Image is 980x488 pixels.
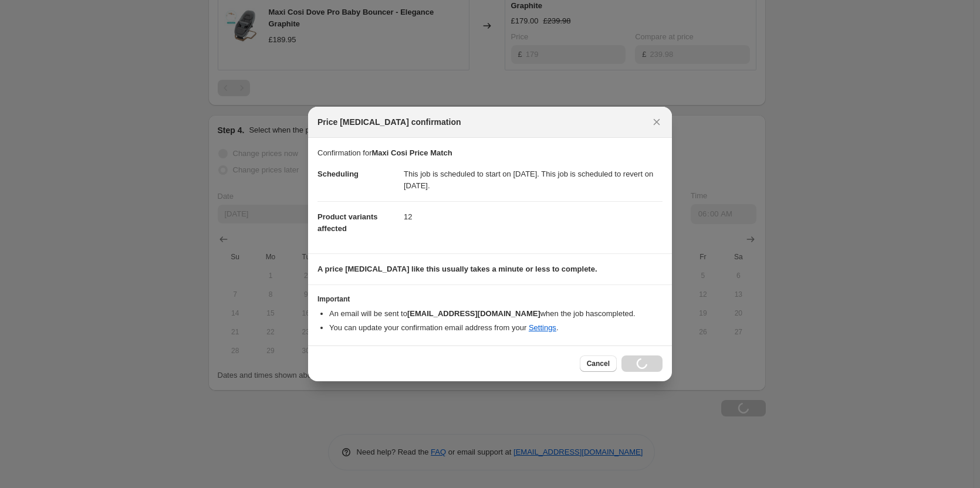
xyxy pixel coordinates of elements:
b: A price [MEDICAL_DATA] like this usually takes a minute or less to complete. [317,265,597,273]
dd: This job is scheduled to start on [DATE]. This job is scheduled to revert on [DATE]. [404,159,663,201]
button: Close [648,114,665,130]
li: An email will be sent to when the job has completed . [329,308,663,320]
h3: Important [317,294,663,304]
span: Cancel [587,359,610,368]
p: Confirmation for [317,147,663,159]
span: Price [MEDICAL_DATA] confirmation [317,116,461,128]
b: [EMAIL_ADDRESS][DOMAIN_NAME] [407,309,540,318]
button: Cancel [580,355,617,372]
b: Maxi Cosi Price Match [371,148,452,157]
dd: 12 [404,201,663,232]
span: Scheduling [317,170,359,178]
a: Settings [529,323,556,332]
span: Product variants affected [317,212,378,233]
li: You can update your confirmation email address from your . [329,322,663,334]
